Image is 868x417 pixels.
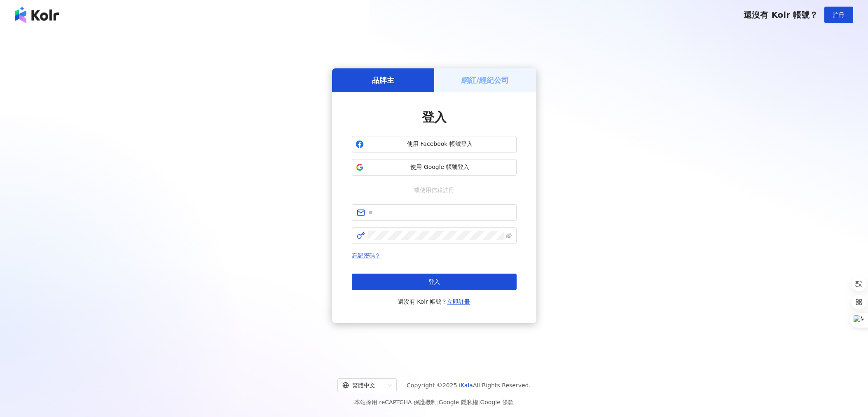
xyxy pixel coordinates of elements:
[352,274,517,290] button: 登入
[352,252,381,259] a: 忘記密碼？
[428,279,440,285] span: 登入
[367,163,513,171] span: 使用 Google 帳號登入
[833,12,845,18] span: 註冊
[408,185,460,194] span: 或使用信箱註冊
[824,7,853,23] button: 註冊
[372,75,394,85] h5: 品牌主
[398,297,470,307] span: 還沒有 Kolr 帳號？
[744,10,818,20] span: 還沒有 Kolr 帳號？
[506,233,512,239] span: eye-invisible
[342,379,384,392] div: 繁體中文
[459,382,473,389] a: iKala
[15,7,59,23] img: logo
[422,110,447,124] span: 登入
[407,380,531,390] span: Copyright © 2025 All Rights Reserved.
[461,75,509,85] h5: 網紅/經紀公司
[439,399,478,405] a: Google 隱私權
[447,298,470,305] a: 立即註冊
[352,159,517,176] button: 使用 Google 帳號登入
[367,140,513,148] span: 使用 Facebook 帳號登入
[478,399,480,405] span: |
[354,397,514,407] span: 本站採用 reCAPTCHA 保護機制
[437,399,439,405] span: |
[352,136,517,152] button: 使用 Facebook 帳號登入
[480,399,514,405] a: Google 條款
